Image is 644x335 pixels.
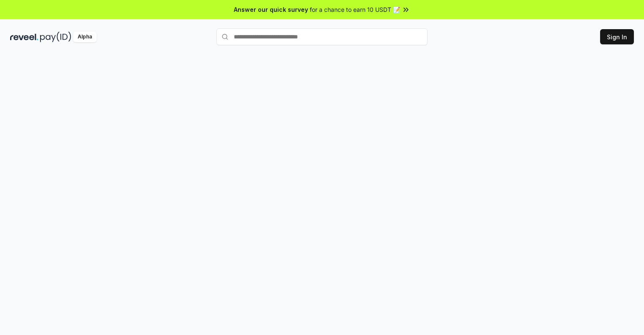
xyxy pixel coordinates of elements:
[10,32,38,42] img: reveel_dark
[73,32,97,42] div: Alpha
[310,5,400,14] span: for a chance to earn 10 USDT 📝
[40,32,71,42] img: pay_id
[234,5,308,14] span: Answer our quick survey
[600,29,634,44] button: Sign In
